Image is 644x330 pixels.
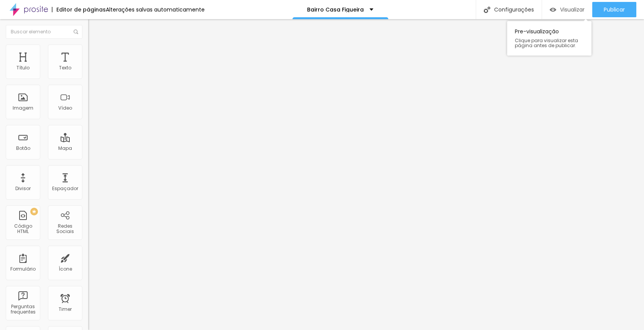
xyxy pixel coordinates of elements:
div: Mapa [58,146,72,151]
div: Ícone [59,266,72,272]
button: Visualizar [542,2,592,17]
input: Buscar elemento [6,25,82,39]
span: Publicar [604,7,625,13]
span: Visualizar [560,7,585,13]
div: Código HTML [8,223,38,235]
div: Alterações salvas automaticamente [106,7,205,12]
button: Publicar [592,2,636,17]
div: Editor de páginas [52,7,106,12]
div: Divisor [15,186,31,191]
div: Espaçador [52,186,78,191]
div: Timer [59,307,72,312]
div: Botão [16,146,30,151]
span: Clique para visualizar esta página antes de publicar. [515,38,584,48]
img: Icone [484,7,490,13]
div: Redes Sociais [50,223,80,235]
img: view-1.svg [550,7,556,13]
div: Formulário [10,266,36,272]
div: Imagem [13,105,33,111]
p: Bairro Casa Figueira [307,7,364,12]
div: Perguntas frequentes [8,304,38,315]
img: Icone [74,30,78,34]
iframe: Editor [88,19,644,330]
div: Pre-visualização [507,21,591,56]
div: Vídeo [58,105,72,111]
div: Título [16,65,30,71]
div: Texto [59,65,71,71]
